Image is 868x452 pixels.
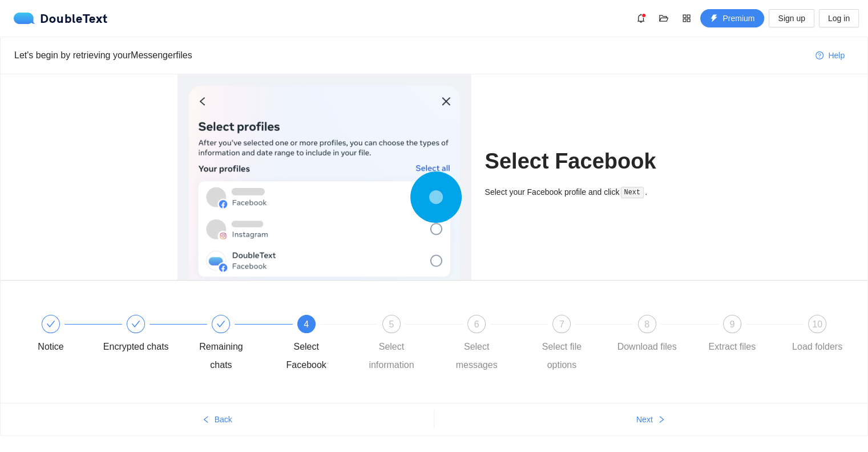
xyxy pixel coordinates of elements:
span: question-circle [815,51,823,61]
div: Download files [617,338,677,356]
span: 10 [812,319,822,329]
div: Remaining chats [188,315,273,374]
div: Remaining chats [188,338,254,374]
div: Select information [358,338,425,374]
button: appstore [677,9,696,27]
code: Next [621,187,644,198]
div: Let's begin by retrieving your Messenger files [14,48,806,62]
span: right [657,415,665,425]
button: Log in [819,9,859,27]
div: 7Select file options [528,315,613,374]
span: Sign up [778,12,805,25]
span: Next [636,413,653,426]
div: 6Select messages [443,315,528,374]
span: thunderbolt [710,14,718,23]
button: bell [632,9,650,27]
span: check [216,319,225,329]
div: 10Load folders [784,315,850,356]
span: Log in [828,12,850,25]
div: Encrypted chats [103,338,169,356]
div: Select messages [443,338,510,374]
button: leftBack [1,410,434,429]
div: Extract files [708,338,756,356]
div: Select your Facebook profile and click . [485,186,691,199]
span: 8 [644,319,649,329]
span: check [131,319,140,329]
div: Notice [18,315,103,356]
div: 9Extract files [699,315,784,356]
button: Nextright [434,410,868,429]
span: Back [215,413,232,426]
h1: Select Facebook [485,148,691,175]
span: 9 [729,319,734,329]
span: Premium [722,12,754,25]
button: thunderboltPremium [700,9,764,27]
img: logo [14,13,40,24]
span: 6 [474,319,479,329]
span: appstore [678,14,695,23]
span: folder-open [655,14,672,23]
button: Sign up [769,9,814,27]
span: 5 [389,319,394,329]
div: Encrypted chats [103,315,188,356]
span: Help [828,49,845,62]
div: Load folders [792,338,842,356]
div: Select file options [528,338,595,374]
div: 5Select information [358,315,443,374]
button: question-circleHelp [806,46,854,65]
div: 4Select Facebook [273,315,358,374]
a: logoDoubleText [14,13,108,24]
button: folder-open [655,9,673,27]
span: bell [632,14,649,23]
span: 4 [304,319,309,329]
span: 7 [559,319,564,329]
div: Notice [38,338,63,356]
div: DoubleText [14,13,108,24]
div: 8Download files [614,315,699,356]
span: check [46,319,55,329]
span: left [202,415,210,425]
div: Select Facebook [273,338,340,374]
